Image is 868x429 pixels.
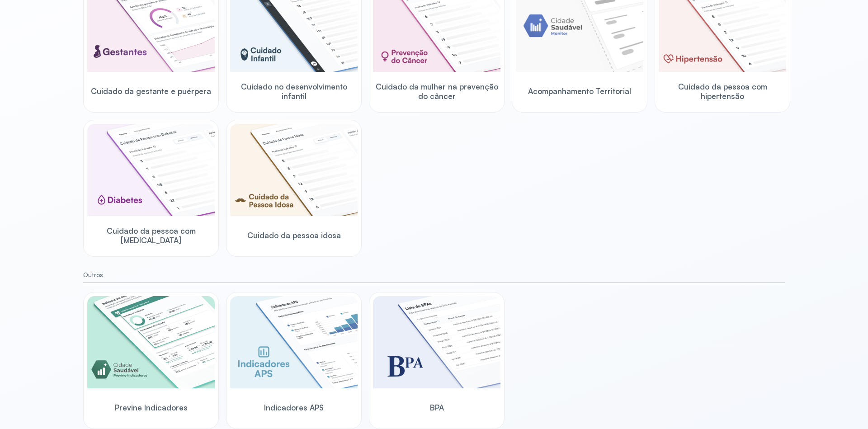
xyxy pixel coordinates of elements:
img: aps-indicators.png [230,296,358,388]
span: Cuidado da pessoa com hipertensão [659,82,786,101]
span: Previne Indicadores [115,403,188,412]
img: elderly.png [230,124,358,216]
span: Acompanhamento Territorial [528,86,631,96]
span: Cuidado da pessoa idosa [247,231,341,240]
img: diabetics.png [87,124,215,216]
span: BPA [430,403,444,412]
small: Outros [83,271,785,279]
span: Cuidado da mulher na prevenção do câncer [373,82,500,101]
span: Cuidado da pessoa com [MEDICAL_DATA] [87,226,215,245]
span: Cuidado no desenvolvimento infantil [230,82,358,101]
img: previne-brasil.png [87,296,215,388]
span: Cuidado da gestante e puérpera [91,86,211,96]
img: bpa.png [373,296,500,388]
span: Indicadores APS [264,403,324,412]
